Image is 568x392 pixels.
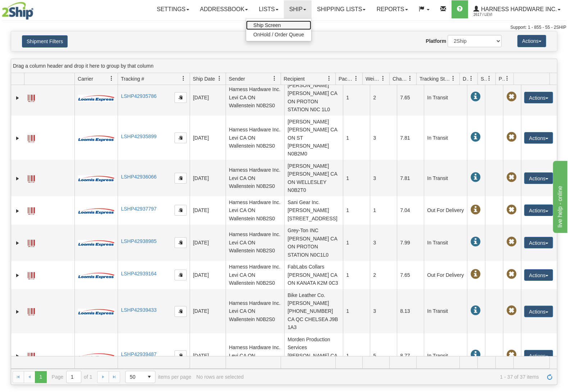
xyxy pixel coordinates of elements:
[229,75,245,82] span: Sender
[343,196,370,224] td: 1
[343,261,370,289] td: 1
[284,225,343,261] td: Grey-Ton INC [PERSON_NAME] CA ON PROTON STATION N0C1L0
[424,289,467,333] td: In Transit
[424,261,467,289] td: Out For Delivery
[193,75,215,82] span: Ship Date
[284,0,312,18] a: Ship
[370,225,397,261] td: 3
[447,72,459,85] a: Tracking Status filter column settings
[470,205,480,215] span: Out For Delivery
[190,79,226,116] td: [DATE]
[78,75,93,82] span: Carrier
[121,75,144,82] span: Tracking #
[343,116,370,160] td: 1
[506,172,516,183] span: Pickup Not Assigned
[424,79,467,116] td: In Transit
[28,91,35,103] a: Label
[177,72,190,85] a: Tracking # filter column settings
[78,207,114,215] img: 30 - Loomis Express
[419,75,451,82] span: Tracking Status
[253,0,283,18] a: Lists
[174,173,187,184] button: Copy to clipboard
[2,24,566,31] div: Support: 1 - 855 - 55 - 2SHIP
[343,160,370,196] td: 1
[121,174,156,180] a: LSHP42936066
[226,79,284,116] td: Harness Hardware Inc. Levi CA ON Wallenstein N0B2S0
[174,306,187,317] button: Copy to clipboard
[465,72,477,85] a: Delivery Status filter column settings
[424,333,467,378] td: In Transit
[470,172,480,183] span: In Transit
[246,21,311,30] a: Ship Screen
[424,116,467,160] td: In Transit
[52,371,92,383] span: Page of 1
[524,269,553,281] button: Actions
[196,374,244,380] div: No rows are selected
[125,371,155,383] span: Page sizes drop down
[424,225,467,261] td: In Transit
[524,132,553,144] button: Actions
[174,350,187,361] button: Copy to clipboard
[14,94,21,102] a: Expand
[5,4,67,13] div: live help - online
[22,35,68,48] button: Shipment Filters
[501,72,513,85] a: Pickup Status filter column settings
[190,261,226,289] td: [DATE]
[343,289,370,333] td: 1
[144,371,155,383] span: select
[121,238,156,244] a: LSHP42938985
[506,205,516,215] span: Pickup Not Assigned
[253,22,281,28] span: Ship Screen
[426,37,446,45] label: Platform
[479,6,557,12] span: Harness Hardware Inc.
[424,196,467,224] td: Out For Delivery
[470,306,480,316] span: In Transit
[506,306,516,316] span: Pickup Not Assigned
[370,289,397,333] td: 3
[397,333,424,378] td: 8.77
[284,75,305,82] span: Recipient
[284,289,343,333] td: Bike Leather Co. [PERSON_NAME] [PHONE_NUMBER] CA QC CHELSEA J9B 1A3
[195,0,254,18] a: Addressbook
[524,306,553,317] button: Actions
[370,196,397,224] td: 1
[463,75,469,82] span: Delivery Status
[121,307,156,313] a: LSHP42939433
[190,289,226,333] td: [DATE]
[312,0,371,18] a: Shipping lists
[246,30,311,39] a: OnHold / Order Queue
[121,351,156,357] a: LSHP42939487
[284,79,343,116] td: [PERSON_NAME] [PERSON_NAME] CA ON PROTON STATION N0C 1L0
[397,116,424,160] td: 7.81
[343,79,370,116] td: 1
[226,261,284,289] td: Harness Hardware Inc. Levi CA ON Wallenstein N0B2S0
[226,225,284,261] td: Harness Hardware Inc. Levi CA ON Wallenstein N0B2S0
[28,236,35,248] a: Label
[253,32,304,37] span: OnHold / Order Queue
[370,333,397,378] td: 5
[524,350,553,361] button: Actions
[404,72,416,85] a: Charge filter column settings
[551,159,567,233] iframe: chat widget
[190,160,226,196] td: [DATE]
[78,175,114,182] img: 30 - Loomis Express
[130,373,139,380] span: 50
[28,204,35,216] a: Label
[125,371,191,383] span: items per page
[392,75,408,82] span: Charge
[151,0,195,18] a: Settings
[174,92,187,103] button: Copy to clipboard
[78,239,114,247] img: 30 - Loomis Express
[14,175,21,182] a: Expand
[226,160,284,196] td: Harness Hardware Inc. Levi CA ON Wallenstein N0B2S0
[268,72,281,85] a: Sender filter column settings
[468,0,566,18] a: Harness Hardware Inc. 2617 / Levi
[350,72,362,85] a: Packages filter column settings
[78,272,114,279] img: 30 - Loomis Express
[470,237,480,247] span: In Transit
[323,72,335,85] a: Recipient filter column settings
[121,206,156,212] a: LSHP42937797
[506,92,516,102] span: Pickup Not Assigned
[14,352,21,360] a: Expand
[121,134,156,139] a: LSHP42935899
